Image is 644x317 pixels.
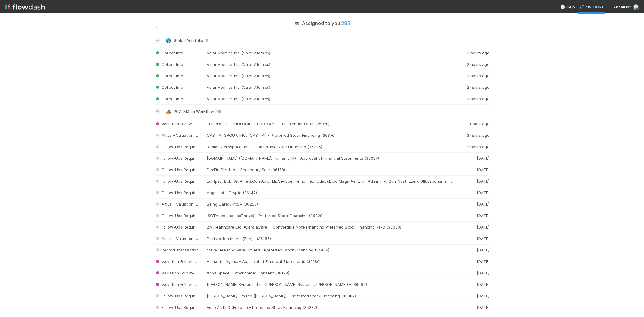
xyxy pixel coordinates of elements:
[453,121,490,126] div: 1 hour ago
[207,236,453,241] div: PostureHealth Inc. (Zen) - (36186)
[453,305,490,310] div: [DATE]
[155,179,200,184] span: Follow-Ups Required
[453,282,490,287] div: [DATE]
[155,305,200,310] span: Follow-Ups Required
[207,85,453,90] div: Valar Atomics Inc. (Valar Atomics) -
[155,121,219,126] span: Valuation Follow-Ups Required
[580,4,604,10] a: My Tasks
[207,293,453,299] div: [PERSON_NAME] Limited ([PERSON_NAME]) - Preferred Stock Financing (33382)
[453,293,490,299] div: [DATE]
[155,293,200,298] span: Follow-Ups Required
[453,225,490,230] div: [DATE]
[453,202,490,207] div: [DATE]
[166,38,171,43] span: 🌎
[207,202,453,207] div: Being Cares, Inc. - (36256)
[453,85,490,90] div: 2 hours ago
[155,62,184,67] span: Collect Info
[5,2,45,12] img: logo-inverted-e16ddd16eac7371096b0.svg
[155,133,209,138] span: Altius - Valuation Update
[155,96,184,101] span: Collect Info
[155,167,200,172] span: Follow-Ups Required
[453,271,490,276] div: [DATE]
[155,50,184,55] span: Collect Info
[207,282,453,287] div: [PERSON_NAME] Systems, Inc. ([PERSON_NAME] Systems, [PERSON_NAME]) - (36099)
[453,156,490,161] div: [DATE]
[453,144,490,149] div: 7 hours ago
[560,4,575,10] div: Help
[580,5,604,9] span: My Tasks
[453,73,490,78] div: 2 hours ago
[155,259,219,264] span: Valuation Follow-Ups Required
[155,202,209,207] span: Altius - Valuation Update
[155,225,200,229] span: Follow-Ups Required
[155,248,199,252] span: Record Transaction
[207,62,453,67] div: Valar Atomics Inc. (Valar Atomics) -
[206,38,208,43] span: 5
[453,62,490,67] div: 2 hours ago
[207,213,453,218] div: ISOThrive, Inc (IsoThrive) - Preferred Stock Financing (36029)
[155,282,219,287] span: Valuation Follow-Ups Required
[453,248,490,253] div: [DATE]
[453,259,490,264] div: [DATE]
[207,144,453,149] div: Radian Aerospace, Inc. - Convertible Note Financing (36225)
[207,73,453,78] div: Valar Atomics Inc. (Valar Atomics) -
[207,96,453,101] div: Valar Atomics Inc. (Valar Atomics) -
[174,109,214,114] span: PCA > Main Workflow
[453,213,490,218] div: [DATE]
[207,271,453,276] div: Xona Space - Stockholder Consent (36128)
[217,109,222,114] span: 66
[155,85,184,90] span: Collect Info
[207,133,453,138] div: CAST AI GROUP, INC. (CAST AI) - Preferred Stock Financing (36376)
[453,50,490,56] div: 2 hours ago
[207,156,453,161] div: [DOMAIN_NAME] ([DOMAIN_NAME], HumanlyHR) - Approval of Financial Statements (36037)
[155,144,200,149] span: Follow-Ups Required
[453,190,490,195] div: [DATE]
[174,38,203,43] span: Global Portfolio
[155,213,200,218] span: Follow-Ups Required
[207,305,453,310] div: Enso AI, LLC (Enso ai) - Preferred Stock Financing (35287)
[633,4,639,10] img: avatar_5106bb14-94e9-4897-80de-6ae81081f36d.png
[166,109,171,114] span: 🏕️
[155,156,200,161] span: Follow-Ups Required
[207,248,453,253] div: Mave Health Private Limited - Preferred Stock Financing (34459)
[207,179,453,184] div: Lor Ipsu, Dol. (Sit Amet),Con Adip, Eli.,Seddoei Temp, Inc. (Utlab),Etdo Magn Ali (Enim Adminimv,...
[453,167,490,172] div: [DATE]
[453,96,490,101] div: 2 hours ago
[207,190,453,195] div: AngelList - Crypto (36142)
[207,259,453,264] div: Humantic AI, Inc. - Approval of Financial Statements (36180)
[207,225,453,230] div: Ziv Healthcare Ltd. (CardiaCare) - Convertible Note Financing Preferred Stock Financing Re-D (36033)
[453,236,490,241] div: [DATE]
[302,21,351,27] h5: Assigned to you
[613,5,631,9] span: AngelList
[155,236,209,241] span: Altius - Valuation Update
[341,20,351,26] span: 285
[207,50,453,56] div: Valar Atomics Inc. (Valar Atomics) -
[453,179,490,184] div: [DATE]
[207,121,453,126] div: EMPROS TECHNOLOGIES FUND XXXII, LLC - Tender Offer (35970)
[155,271,219,275] span: Valuation Follow-Ups Required
[155,73,184,78] span: Collect Info
[207,167,453,172] div: DecFin Pte. Ltd. - Secondary Sale (36178)
[155,190,200,195] span: Follow-Ups Required
[453,133,490,138] div: 3 hours ago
